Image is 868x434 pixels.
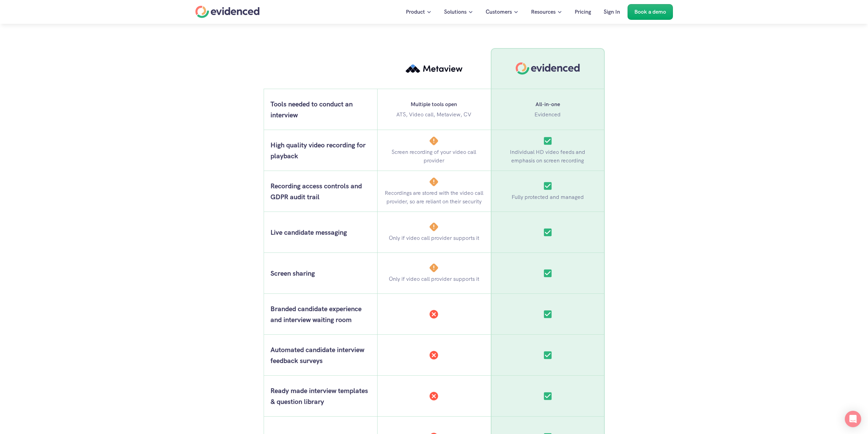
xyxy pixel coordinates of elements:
p: ATS, Video call, Metaview, CV [384,110,484,119]
h5: Automated candidate interview feedback surveys [270,344,370,366]
h5: Live candidate messaging [270,227,370,238]
h6: Multiple tools open [384,100,484,109]
h5: Screen sharing [270,268,370,279]
h5: Ready made interview templates & question library [270,385,370,407]
p: Product [406,8,425,16]
p: Customers [486,8,512,16]
p: Solutions [444,8,467,16]
p: Only if video call provider supports it [384,234,484,243]
p: Screen recording of your video call provider [384,148,484,165]
p: Only if video call provider supports it [384,275,484,284]
p: Recordings are stored with the video call provider, so are reliant on their security [384,189,484,206]
h5: Branded candidate experience and interview waiting room [270,303,370,325]
a: Home [195,6,260,18]
h6: All-in-one [498,100,598,109]
p: Pricing [575,8,591,16]
h5: High quality video recording for playback [270,140,370,161]
a: Book a demo [628,4,673,20]
p: Sign In [604,8,620,16]
p: Evidenced [498,110,598,119]
h5: Recording access controls and GDPR audit trail [270,180,370,202]
div: Open Intercom Messenger [845,411,861,427]
a: Pricing [570,4,596,20]
p: Individual HD video feeds and emphasis on screen recording [498,148,598,165]
p: Resources [531,8,556,16]
p: Fully protected and managed [498,193,598,202]
p: Book a demo [634,8,666,16]
h5: Tools needed to conduct an interview [270,99,370,120]
a: Sign In [599,4,625,20]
